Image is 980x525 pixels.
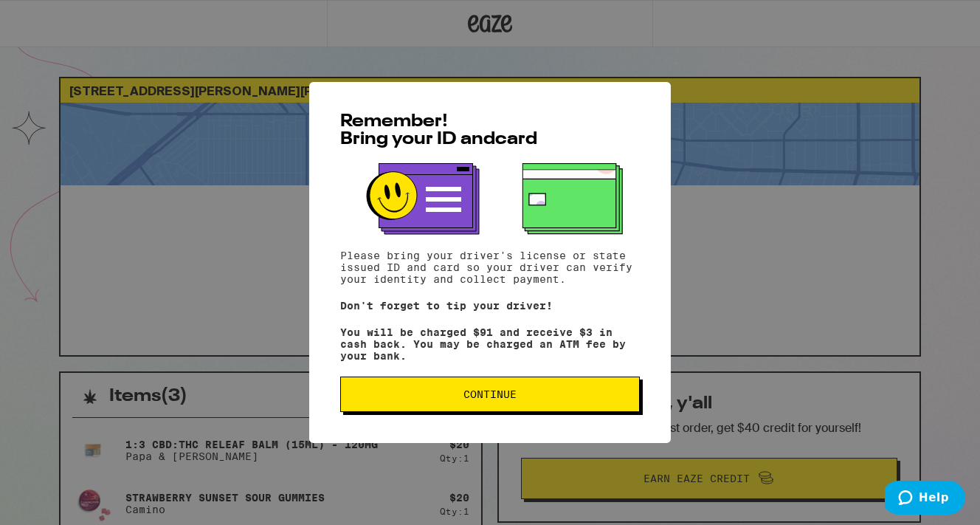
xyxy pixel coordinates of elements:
[340,300,640,312] p: Don't forget to tip your driver!
[463,389,517,399] span: Continue
[340,250,640,285] p: Please bring your driver's license or state issued ID and card so your driver can verify your ide...
[885,481,965,518] iframe: Opens a widget where you can find more information
[340,113,537,148] span: Remember! Bring your ID and card
[340,326,640,362] p: You will be charged $91 and receive $3 in cash back. You may be charged an ATM fee by your bank.
[340,377,640,412] button: Continue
